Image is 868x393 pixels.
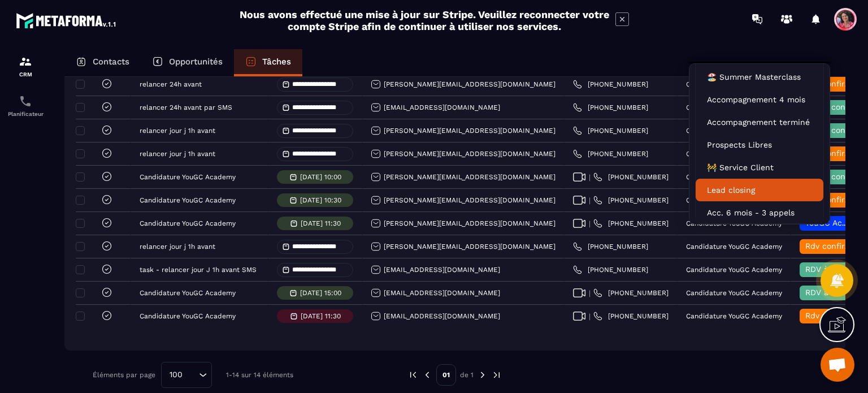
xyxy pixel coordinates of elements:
img: scheduler [19,94,32,108]
img: prev [408,370,418,380]
p: Candidature YouGC Academy [686,196,782,204]
p: Candidature YouGC Academy [686,150,782,158]
a: [PHONE_NUMBER] [573,242,648,251]
p: Candidature YouGC Academy [686,266,782,274]
p: Candidature YouGC Academy [686,173,782,181]
img: next [492,370,502,380]
p: relancer jour j 1h avant [140,150,215,158]
a: Tâches [234,49,302,76]
a: Opportunités [141,49,234,76]
a: formationformationCRM [3,46,48,86]
p: Candidature YouGC Academy [140,312,236,320]
p: task - relancer jour J 1h avant SMS [140,266,257,274]
img: prev [422,370,432,380]
img: logo [16,10,118,31]
span: | [589,173,591,182]
span: | [589,196,591,205]
p: Planificateur [3,111,48,117]
p: Candidature YouGC Academy [686,243,782,251]
p: Candidature YouGC Academy [140,289,236,297]
a: Ouvrir le chat [821,348,854,382]
p: Candidature YouGC Academy [686,289,782,297]
p: Candidature YouGC Academy [140,219,236,227]
p: CRM [3,71,48,77]
p: [DATE] 11:30 [301,312,341,320]
a: [PHONE_NUMBER] [593,312,669,321]
a: [PHONE_NUMBER] [593,196,669,205]
p: relancer 24h avant par SMS [140,103,232,111]
p: Éléments par page [93,371,155,379]
span: 100 [166,369,186,381]
p: Accompagnement 4 mois [707,94,812,105]
p: Candidature YouGC Academy [686,219,782,227]
span: YouGC Academy [805,218,867,227]
p: Opportunités [169,57,223,67]
p: Acc. 6 mois - 3 appels [707,207,812,218]
p: Prospects Libres [707,139,812,150]
p: Candidature YouGC Academy [140,173,236,181]
img: next [478,370,488,380]
p: 🏖️ Summer Masterclass [707,71,812,83]
a: [PHONE_NUMBER] [573,80,648,89]
p: Candidature YouGC Academy [686,103,782,111]
p: [DATE] 15:00 [300,289,341,297]
a: [PHONE_NUMBER] [573,149,648,158]
p: relancer 24h avant [140,80,202,88]
p: Contacts [93,57,129,67]
p: Lead closing [707,184,812,196]
span: | [589,289,591,297]
p: Tâches [262,57,291,67]
p: [DATE] 10:30 [300,196,341,204]
div: Search for option [161,362,212,388]
input: Search for option [186,369,196,381]
h2: Nous avons effectué une mise à jour sur Stripe. Veuillez reconnecter votre compte Stripe afin de ... [239,8,610,32]
a: schedulerschedulerPlanificateur [3,86,48,126]
img: formation [19,55,32,68]
p: 1-14 sur 14 éléments [226,371,293,379]
p: 🚧 Service Client [707,162,812,173]
span: | [589,219,591,228]
p: Candidature YouGC Academy [686,80,782,88]
a: [PHONE_NUMBER] [573,126,648,135]
p: Candidature YouGC Academy [686,312,782,320]
p: Candidature YouGC Academy [140,196,236,204]
a: [PHONE_NUMBER] [593,172,669,182]
a: [PHONE_NUMBER] [573,265,648,274]
p: Candidature YouGC Academy [686,127,782,135]
p: [DATE] 11:30 [301,219,341,227]
span: | [589,312,591,321]
a: [PHONE_NUMBER] [593,288,669,297]
p: [DATE] 10:00 [300,173,341,181]
p: de 1 [460,370,474,379]
p: relancer jour j 1h avant [140,243,215,251]
a: Contacts [64,49,141,76]
p: Accompagnement terminé [707,116,812,128]
p: relancer jour j 1h avant [140,127,215,135]
a: [PHONE_NUMBER] [573,103,648,112]
p: 01 [436,364,456,386]
a: [PHONE_NUMBER] [593,219,669,228]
